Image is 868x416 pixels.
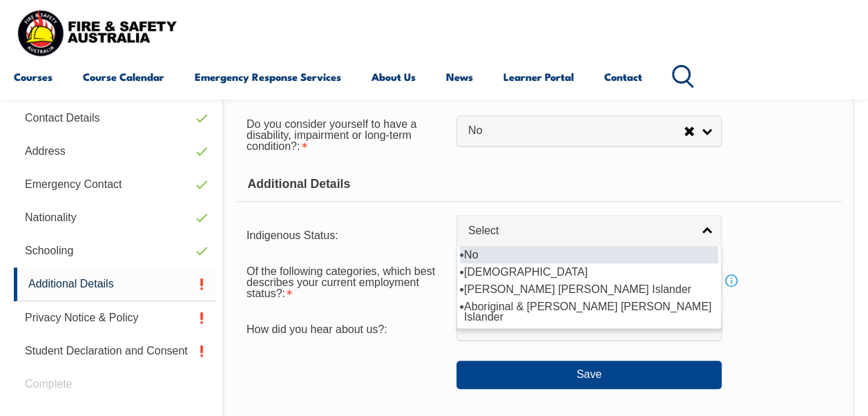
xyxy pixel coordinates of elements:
li: No [460,246,718,263]
a: Emergency Contact [14,168,215,201]
div: Additional Details [235,167,842,202]
a: About Us [372,60,416,93]
span: No [468,124,684,138]
a: Learner Portal [503,60,574,93]
a: Schooling [14,234,215,267]
span: Do you consider yourself to have a disability, impairment or long-term condition?: [247,118,416,152]
button: Save [456,361,722,388]
div: Of the following categories, which best describes your current employment status? is required. [235,256,456,305]
a: Info [722,271,741,290]
span: How did you hear about us?: [247,323,387,335]
a: Address [14,135,215,168]
a: Privacy Notice & Policy [14,301,215,334]
a: Contact [604,60,642,93]
a: Contact Details [14,102,215,135]
a: Courses [14,60,52,93]
a: News [446,60,473,93]
a: Student Declaration and Consent [14,334,215,368]
span: Indigenous Status: [247,229,338,241]
span: Of the following categories, which best describes your current employment status?: [247,265,435,299]
li: [DEMOGRAPHIC_DATA] [460,263,718,281]
li: [PERSON_NAME] [PERSON_NAME] Islander [460,281,718,298]
li: Aboriginal & [PERSON_NAME] [PERSON_NAME] Islander [460,298,718,325]
a: Additional Details [14,267,215,301]
span: Select [468,224,692,238]
a: Nationality [14,201,215,234]
a: Course Calendar [83,60,164,93]
a: Emergency Response Services [195,60,341,93]
div: Do you consider yourself to have a disability, impairment or long-term condition? is required. [235,109,456,159]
